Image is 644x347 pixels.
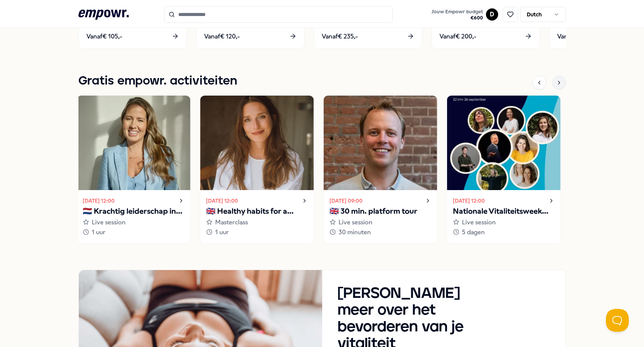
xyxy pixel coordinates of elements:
span: Vanaf € 235,- [322,32,358,42]
p: 🇬🇧 30 min. platform tour [329,205,431,217]
span: Vanaf € 105,- [86,32,122,42]
span: Vanaf € 200,- [439,32,476,42]
iframe: Help Scout Beacon - Open [606,309,629,332]
a: [DATE] 12:00🇳🇱 Krachtig leiderschap in uitdagende situatiesLive session1 uur [76,95,190,243]
div: Masterclass [206,217,307,227]
div: 1 uur [83,227,184,237]
img: activity image [200,96,313,190]
img: activity image [323,96,437,190]
img: activity image [77,96,190,190]
span: Vanaf € 120,- [204,32,240,42]
p: 🇳🇱 Krachtig leiderschap in uitdagende situaties [83,205,184,217]
img: activity image [447,96,560,190]
time: [DATE] 12:00 [83,197,115,205]
div: 1 uur [206,227,307,237]
a: [DATE] 12:00Nationale Vitaliteitsweek 2025Live session5 dagen [446,95,561,243]
div: Live session [83,217,184,227]
h1: Gratis empowr. activiteiten [78,72,237,91]
button: Jouw Empowr budget€600 [430,7,484,22]
p: Nationale Vitaliteitsweek 2025 [453,205,554,217]
div: Live session [453,217,554,227]
span: € 600 [431,15,483,21]
a: [DATE] 09:00🇬🇧 30 min. platform tourLive session30 minuten [323,95,437,243]
time: [DATE] 12:00 [206,197,238,205]
p: 🇬🇧 Healthy habits for a stress-free start to the year [206,205,307,217]
time: [DATE] 09:00 [329,197,363,205]
input: Search for products, categories or subcategories [164,6,393,23]
button: D [486,8,498,21]
span: Jouw Empowr budget [431,9,483,15]
span: Vanaf € 170,- [557,32,593,42]
div: Live session [329,217,431,227]
a: Jouw Empowr budget€600 [428,6,486,22]
div: 30 minuten [329,227,431,237]
div: 5 dagen [453,227,554,237]
a: [DATE] 12:00🇬🇧 Healthy habits for a stress-free start to the yearMasterclass1 uur [200,95,314,243]
time: [DATE] 12:00 [453,197,485,205]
